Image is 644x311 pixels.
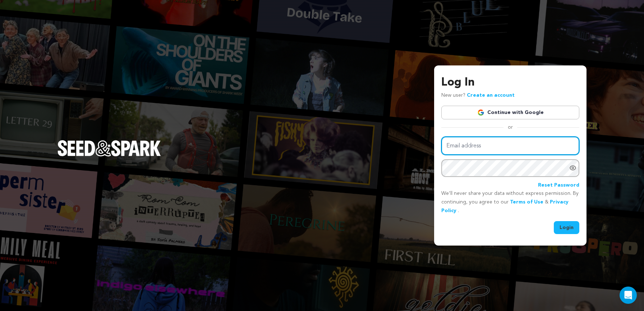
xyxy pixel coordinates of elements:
p: New user? [441,91,515,100]
a: Privacy Policy [441,200,569,213]
img: Seed&Spark Logo [57,140,161,156]
input: Email address [441,137,579,155]
h3: Log In [441,74,579,91]
span: or [503,124,517,131]
a: Terms of Use [510,200,543,205]
img: Google logo [477,109,484,116]
a: Create an account [467,93,515,98]
a: Reset Password [538,181,579,190]
div: Open Intercom Messenger [620,287,637,304]
a: Continue with Google [441,106,579,119]
a: Seed&Spark Homepage [57,140,161,170]
a: Show password as plain text. Warning: this will display your password on the screen. [569,164,576,171]
p: We’ll never share your data without express permission. By continuing, you agree to our & . [441,189,579,215]
button: Login [554,221,579,234]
